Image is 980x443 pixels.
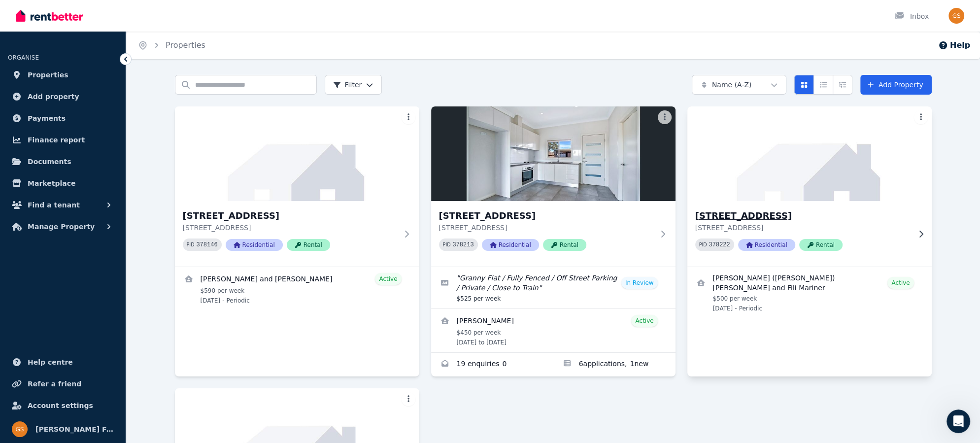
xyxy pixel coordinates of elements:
code: 378213 [452,241,473,248]
img: RentBetter [16,8,83,23]
a: Applications for 15A Crown St, Riverstone [553,353,676,376]
button: Card view [794,75,814,95]
span: Residential [738,239,795,251]
span: [PERSON_NAME] Family Super Pty Ltd ATF [PERSON_NAME] Family Super [35,423,114,435]
button: Name (A-Z) [692,75,786,95]
button: go back [6,4,25,23]
button: Compact list view [813,75,833,95]
button: Manage Property [8,217,118,237]
div: Conversely, if you're concerned that two people are living there and want both of them on the agr... [16,62,154,120]
button: More options [914,110,928,124]
button: Home [172,4,191,23]
div: Thanks [PERSON_NAME] - I will ask [PERSON_NAME] why her Cousin does not wish to be an Applicant. ... [43,139,181,216]
p: [STREET_ADDRESS] [695,223,910,233]
a: Refer a friend [8,374,118,394]
a: Edit listing: Granny Flat / Fully Fenced / Off Street Parking / Private / Close to Train [431,267,676,308]
a: 15 Crown St, Riverstone[STREET_ADDRESS][STREET_ADDRESS]PID 378146ResidentialRental [175,106,419,267]
a: Help centre [8,352,118,372]
span: Residential [482,239,539,251]
p: [STREET_ADDRESS] [439,223,654,233]
a: View details for Lemuel and Liberty Ramos [175,267,419,310]
img: Stanyer Family Super Pty Ltd ATF Stanyer Family Super [948,8,964,24]
span: Help centre [28,356,73,368]
div: Conversely, if you're concerned that two people are living there and want both of them on the agr... [8,56,162,126]
span: Refer a friend [28,378,81,390]
span: Filter [333,80,362,90]
img: Profile image for The RentBetter Team [28,5,44,21]
p: The team can also help [48,12,123,22]
div: Jeremy says… [8,56,189,134]
nav: Breadcrumb [126,32,217,59]
a: Account settings [8,396,118,415]
img: Stanyer Family Super Pty Ltd ATF Stanyer Family Super [12,421,28,437]
button: More options [402,110,415,124]
a: Add property [8,87,118,106]
span: Find a tenant [28,199,80,211]
div: Inbox [894,11,929,21]
a: View details for Vitaliano (Victor) Pulaa and Fili Mariner [687,267,932,318]
span: Name (A-Z) [712,80,752,90]
code: 378146 [196,241,217,248]
div: Jeremy says… [8,299,189,328]
span: Add property [28,91,79,102]
button: Gif picker [31,323,39,331]
a: Finance report [8,130,118,150]
div: Sounds like a good approach [16,236,115,246]
small: PID [443,242,451,247]
a: Payments [8,108,118,128]
img: 43 Catalina St, North St Marys [681,104,938,204]
div: Thanks [PERSON_NAME] - I will ask [PERSON_NAME] why her Cousin does not wish to be an Applicant. ... [35,133,189,222]
small: PID [699,242,707,247]
button: Send a message… [169,319,185,335]
span: Finance report [28,134,85,146]
img: 15A Crown St, Riverstone [431,106,676,201]
span: Manage Property [28,221,95,233]
h3: [STREET_ADDRESS] [439,209,654,223]
span: Account settings [28,400,93,411]
p: [STREET_ADDRESS] [183,223,398,233]
button: More options [658,110,672,124]
div: Jeremy says… [8,230,189,260]
a: Add Property [860,75,932,95]
a: Enquiries for 15A Crown St, Riverstone [431,353,553,376]
textarea: Message… [8,302,189,319]
code: 378222 [709,241,730,248]
a: 15A Crown St, Riverstone[STREET_ADDRESS][STREET_ADDRESS]PID 378213ResidentialRental [431,106,676,267]
a: Documents [8,152,118,171]
span: Rental [543,239,586,251]
button: Expanded list view [833,75,852,95]
button: Upload attachment [47,323,55,331]
a: 43 Catalina St, North St Marys[STREET_ADDRESS][STREET_ADDRESS]PID 378222ResidentialRental [687,106,932,267]
h3: [STREET_ADDRESS] [183,209,398,223]
div: Thanks [PERSON_NAME] - Again - Much appreciated. [35,260,189,291]
div: Stanyer says… [8,133,189,230]
span: Payments [28,112,66,124]
a: View details for Gem McGuirk [431,309,676,352]
div: Stanyer says… [8,260,189,299]
span: Rental [799,239,843,251]
img: 15 Crown St, Riverstone [175,106,419,201]
button: More options [402,392,415,406]
div: View options [794,75,852,95]
a: Properties [8,65,118,85]
h3: [STREET_ADDRESS] [695,209,910,223]
span: Documents [28,156,71,168]
span: Marketplace [28,177,75,189]
small: PID [187,242,195,247]
button: Emoji picker [15,323,23,331]
iframe: Intercom live chat [946,409,970,433]
button: Find a tenant [8,195,118,215]
h1: The RentBetter Team [48,5,130,12]
button: Help [938,39,970,51]
button: Filter [325,75,382,95]
div: Sounds like a good approach [8,230,123,252]
a: Properties [166,40,205,50]
span: ORGANISE [8,54,39,61]
span: Residential [226,239,283,251]
span: Rental [287,239,330,251]
span: Properties [28,69,68,81]
div: You're welcome [8,299,77,320]
a: Marketplace [8,173,118,193]
div: Thanks [PERSON_NAME] - Again - Much appreciated. [43,266,181,285]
